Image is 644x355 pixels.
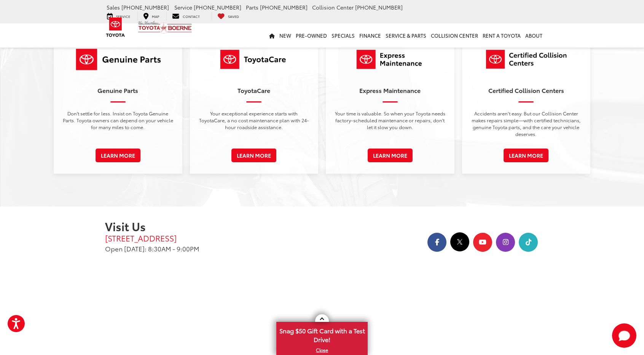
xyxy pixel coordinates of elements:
img: Toyota Logo [483,47,569,72]
h3: Certified Collision Centers [488,87,564,94]
svg: Start Chat [612,323,636,348]
h3: Genuine Parts [97,87,138,94]
a: About [523,23,545,48]
a: Instagram: Click to visit our Instagram page [495,238,516,246]
a: My Saved Vehicles [212,12,245,20]
a: [STREET_ADDRESS] [105,232,316,243]
span: Service [116,14,130,19]
a: Twitter: Click to visit our Twitter page [449,238,470,246]
a: Learn More [368,149,413,162]
span: [PHONE_NUMBER] [121,3,169,11]
img: Toyota [101,15,130,40]
h2: Visit Us [105,220,316,232]
a: Home [267,23,277,48]
span: Parts [246,3,258,11]
a: Collision Center [429,23,480,48]
img: Toyota Logo [73,47,163,72]
a: Service [101,12,136,20]
p: Your time is valuable. So when your Toyota needs factory-scheduled maintenance or repairs, don't ... [333,110,447,137]
span: Collision Center [312,3,354,11]
h3: Express Maintenance [359,87,421,94]
img: Toyota Logo [217,47,290,72]
a: TikTok: Click to visit our TikTok page [518,238,539,246]
p: Open [DATE]: 8:30AM - 9:00PM [105,244,316,253]
h3: ToyotaCare [238,87,270,94]
p: Your exceptional experience starts with ToyotaCare, a no cost maintenance plan with 24-hour roads... [198,110,311,137]
span: Saved [228,14,239,19]
a: Learn More [96,149,140,162]
span: Service [174,3,192,11]
img: Toyota Logo [354,47,427,72]
a: Finance [357,23,383,48]
a: YouTube: Click to visit our YouTube page [472,238,493,246]
a: Specials [329,23,357,48]
a: Service & Parts: Opens in a new tab [383,23,429,48]
a: Rent a Toyota [480,23,523,48]
span: Sales [107,3,120,11]
a: New [277,23,293,48]
span: [PHONE_NUMBER] [260,3,308,11]
a: Learn More [231,149,276,162]
span: Map [152,14,159,19]
a: Learn More [504,149,548,162]
p: Accidents aren’t easy. But our Collision Center makes repairs simple—with certified technicians, ... [470,110,583,137]
img: Vic Vaughan Toyota of Boerne [138,21,192,34]
a: Contact [166,12,206,20]
a: Pre-Owned [293,23,329,48]
a: Facebook: Click to visit our Facebook page [426,238,448,246]
span: Contact [183,14,200,19]
span: [PHONE_NUMBER] [194,3,241,11]
button: Toggle Chat Window [612,323,636,348]
a: Map [137,12,165,20]
p: Don't settle for less. Insist on Toyota Genuine Parts. Toyota owners can depend on your vehicle f... [61,110,175,137]
span: [PHONE_NUMBER] [355,3,403,11]
span: Snag $50 Gift Card with a Test Drive! [277,323,367,346]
